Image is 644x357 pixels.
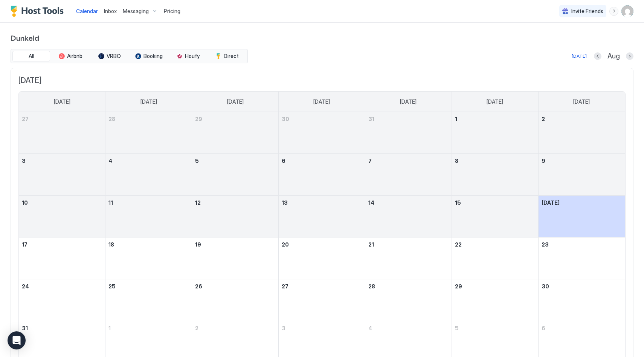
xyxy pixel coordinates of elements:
a: August 31, 2025 [19,321,105,335]
a: August 18, 2025 [105,237,192,251]
span: [DATE] [18,76,626,85]
span: 13 [282,199,288,206]
a: September 6, 2025 [539,321,625,335]
a: August 13, 2025 [279,196,365,210]
td: August 20, 2025 [279,237,365,279]
span: Dunkeld [11,32,633,43]
a: Thursday [392,92,424,112]
td: August 10, 2025 [19,196,105,237]
span: Airbnb [67,53,82,60]
span: Direct [224,53,239,60]
button: Airbnb [52,51,89,61]
span: [DATE] [573,98,590,105]
span: 1 [108,325,111,331]
span: 23 [542,241,549,248]
a: August 14, 2025 [365,196,452,210]
span: 2 [542,116,545,122]
span: Messaging [123,8,149,15]
span: 14 [368,199,374,206]
td: August 28, 2025 [365,279,452,321]
span: 27 [282,283,288,290]
span: 12 [195,199,201,206]
a: Host Tools Logo [11,6,67,17]
button: VRBO [91,51,128,61]
td: August 6, 2025 [279,154,365,196]
span: 28 [368,283,375,290]
div: User profile [621,5,633,17]
span: Aug [607,52,620,61]
button: Direct [208,51,246,61]
span: 25 [108,283,116,290]
span: 3 [282,325,285,331]
td: August 22, 2025 [452,237,538,279]
span: [DATE] [227,98,244,105]
td: August 9, 2025 [538,154,625,196]
span: 3 [22,158,26,164]
a: September 3, 2025 [279,321,365,335]
a: July 30, 2025 [279,112,365,126]
a: August 19, 2025 [192,237,278,251]
span: 2 [195,325,198,331]
button: All [12,51,50,61]
span: Pricing [164,8,180,15]
a: August 26, 2025 [192,279,278,293]
a: August 22, 2025 [452,237,538,251]
span: 6 [542,325,545,331]
a: Calendar [76,7,98,15]
a: Saturday [566,92,597,112]
td: August 30, 2025 [538,279,625,321]
span: 29 [455,283,462,290]
span: 7 [368,158,372,164]
button: Booking [130,51,168,61]
span: Invite Friends [571,8,603,15]
a: August 1, 2025 [452,112,538,126]
div: Open Intercom Messenger [8,331,26,349]
a: August 8, 2025 [452,154,538,168]
button: [DATE] [571,52,588,61]
span: 9 [542,158,545,164]
td: August 29, 2025 [452,279,538,321]
td: August 12, 2025 [192,196,279,237]
a: July 31, 2025 [365,112,452,126]
a: Tuesday [220,92,251,112]
a: August 17, 2025 [19,237,105,251]
a: August 6, 2025 [279,154,365,168]
span: [DATE] [140,98,157,105]
span: 10 [22,199,28,206]
a: August 5, 2025 [192,154,278,168]
td: August 16, 2025 [538,196,625,237]
a: August 29, 2025 [452,279,538,293]
span: VRBO [107,53,121,60]
a: August 27, 2025 [279,279,365,293]
td: August 1, 2025 [452,112,538,154]
a: August 24, 2025 [19,279,105,293]
span: 18 [108,241,114,248]
div: menu [609,7,618,16]
td: August 4, 2025 [105,154,192,196]
td: August 18, 2025 [105,237,192,279]
span: 29 [195,116,202,122]
td: August 25, 2025 [105,279,192,321]
span: [DATE] [542,199,560,206]
a: September 2, 2025 [192,321,278,335]
span: 11 [108,199,113,206]
span: 5 [195,158,199,164]
a: August 23, 2025 [539,237,625,251]
span: All [29,53,34,60]
a: July 27, 2025 [19,112,105,126]
span: 20 [282,241,289,248]
td: August 5, 2025 [192,154,279,196]
a: Monday [133,92,165,112]
a: August 16, 2025 [539,196,625,210]
button: Houfy [169,51,207,61]
span: 8 [455,158,458,164]
td: August 21, 2025 [365,237,452,279]
span: [DATE] [313,98,330,105]
a: July 29, 2025 [192,112,278,126]
a: August 28, 2025 [365,279,452,293]
a: August 7, 2025 [365,154,452,168]
button: Previous month [594,52,601,60]
span: [DATE] [487,98,503,105]
td: August 27, 2025 [279,279,365,321]
a: August 10, 2025 [19,196,105,210]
